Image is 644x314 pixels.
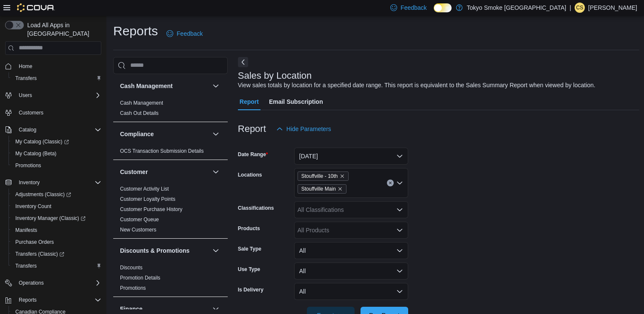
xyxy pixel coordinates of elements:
button: Remove Stouffville - 10th from selection in this group [340,174,345,179]
span: Transfers (Classic) [12,249,101,259]
label: Locations [238,171,262,178]
a: Cash Management [120,100,163,106]
a: Adjustments (Classic) [12,189,74,200]
span: Operations [19,280,44,286]
label: Is Delivery [238,286,263,293]
span: Customer Purchase History [120,206,183,213]
button: Cash Management [120,82,209,90]
p: Tokyo Smoke [GEOGRAPHIC_DATA] [467,3,567,13]
button: Customer [211,167,221,177]
a: Customer Purchase History [120,206,183,212]
span: Manifests [15,227,37,234]
span: Stouffville - 10th [301,172,338,180]
span: Customer Activity List [120,186,169,192]
span: Transfers (Classic) [15,251,64,257]
div: Casey Shankland [575,3,585,13]
a: Customer Activity List [120,186,169,192]
span: Home [19,63,32,70]
a: Customer Loyalty Points [120,196,175,202]
button: Promotions [9,160,105,171]
a: New Customers [120,227,156,233]
span: Users [19,92,32,99]
button: Customers [2,106,105,119]
p: | [570,3,571,13]
span: Catalog [19,126,36,133]
button: Discounts & Promotions [211,245,221,256]
span: Stouffville Main [301,185,336,193]
span: OCS Transaction Submission Details [120,148,204,154]
a: Inventory Manager (Classic) [9,212,105,224]
a: Customer Queue [120,217,159,223]
button: Catalog [2,124,105,136]
span: Reports [19,297,37,303]
img: Cova [17,3,55,12]
span: Discounts [120,264,143,271]
input: Dark Mode [434,3,452,12]
span: Inventory [15,177,101,188]
button: Open list of options [396,180,403,186]
span: Cash Management [120,100,163,106]
span: My Catalog (Beta) [15,150,57,157]
button: [DATE] [294,148,408,165]
button: Inventory [15,177,43,188]
span: Purchase Orders [12,237,101,247]
span: Adjustments (Classic) [15,191,71,198]
h3: Finance [120,305,143,313]
div: Discounts & Promotions [113,263,228,297]
span: Promotions [12,160,101,171]
button: Transfers [9,72,105,84]
a: My Catalog (Classic) [12,137,72,147]
span: Transfers [12,261,101,271]
button: Users [15,90,35,100]
a: Inventory Count [12,201,55,211]
button: Open list of options [396,206,403,213]
a: Transfers [12,73,40,83]
div: View sales totals by location for a specified date range. This report is equivalent to the Sales ... [238,81,595,90]
button: Home [2,60,105,72]
a: Transfers (Classic) [9,248,105,260]
a: Promotion Details [120,275,160,281]
button: Finance [211,304,221,314]
button: Users [2,89,105,101]
span: Catalog [15,125,101,135]
span: Manifests [12,225,101,235]
a: Manifests [12,225,40,235]
span: Transfers [15,263,37,269]
span: Cash Out Details [120,110,159,117]
span: Inventory Count [15,203,52,210]
span: Transfers [15,75,37,82]
button: Finance [120,305,209,313]
span: Purchase Orders [15,239,54,245]
button: Reports [15,295,40,305]
button: Operations [15,278,47,288]
button: Operations [2,277,105,289]
span: Reports [15,295,101,305]
h3: Report [238,124,266,134]
span: Hide Parameters [286,125,331,133]
button: Reports [2,294,105,306]
span: Promotions [120,285,146,291]
button: Next [238,57,248,67]
button: Purchase Orders [9,236,105,248]
h3: Customer [120,168,148,176]
span: Adjustments (Classic) [12,189,101,200]
label: Date Range [238,151,268,158]
button: Open list of options [396,227,403,234]
span: Inventory Manager (Classic) [12,213,101,223]
button: Inventory [2,177,105,188]
label: Products [238,225,260,232]
h3: Compliance [120,130,154,138]
button: Inventory Count [9,200,105,212]
button: Clear input [387,180,394,186]
h1: Reports [113,23,158,40]
a: My Catalog (Beta) [12,148,60,159]
span: Customer Loyalty Points [120,196,175,203]
button: All [294,242,408,259]
span: Feedback [401,3,426,12]
a: Adjustments (Classic) [9,188,105,200]
h3: Discounts & Promotions [120,246,189,255]
span: Home [15,61,101,71]
a: Promotions [120,285,146,291]
button: My Catalog (Beta) [9,148,105,160]
h3: Sales by Location [238,71,312,81]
